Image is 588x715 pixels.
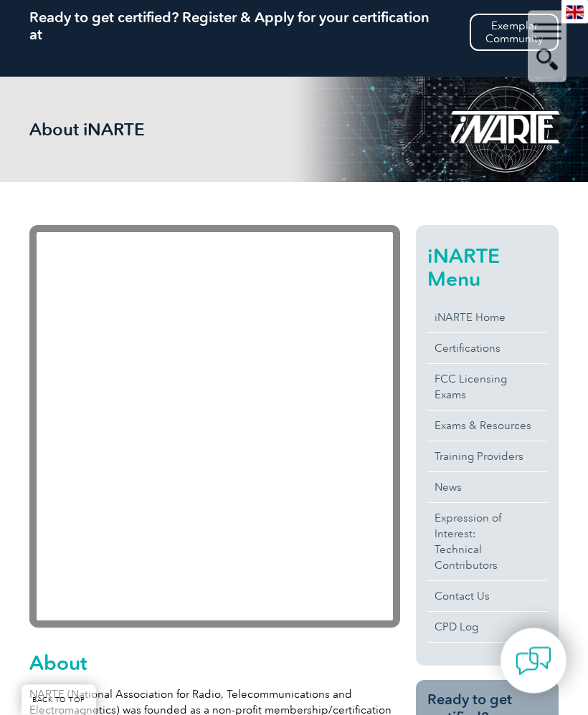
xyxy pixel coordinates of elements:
[427,303,547,333] a: iNARTE Home
[427,334,547,364] a: Certifications
[427,473,547,503] a: News
[427,411,547,441] a: Exams & Resources
[427,245,547,291] h2: iNARTE Menu
[566,6,584,19] img: en
[427,504,547,581] a: Expression of Interest:Technical Contributors
[470,14,559,52] a: ExemplarCommunity
[516,643,551,679] img: contact-chat.png
[427,582,547,612] a: Contact Us
[29,652,400,675] h2: About
[22,685,96,715] a: BACK TO TOP
[427,442,547,472] a: Training Providers
[29,120,245,140] h2: About iNARTE
[29,226,400,628] iframe: YouTube video player
[427,365,547,411] a: FCC Licensing Exams
[29,9,559,44] h2: Ready to get certified? Register & Apply for your certification at
[427,613,547,643] a: CPD Log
